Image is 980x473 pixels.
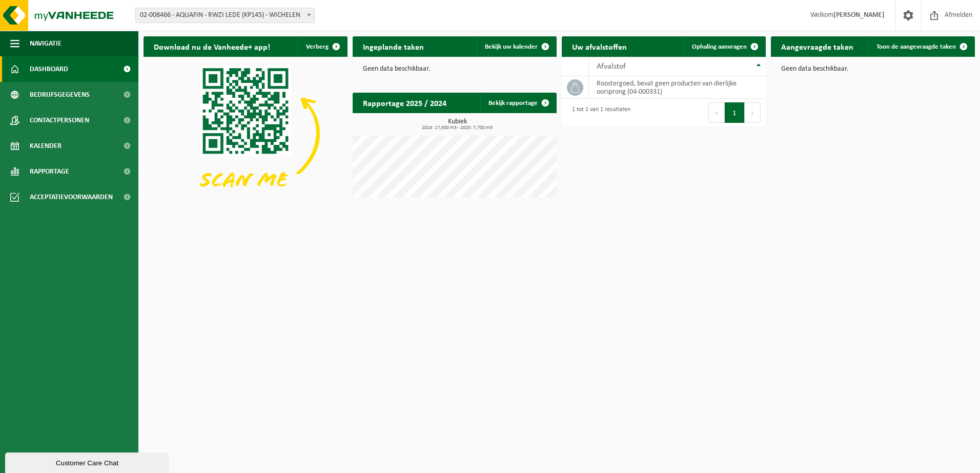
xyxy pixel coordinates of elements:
[30,56,68,82] span: Dashboard
[833,11,885,19] strong: [PERSON_NAME]
[562,36,637,56] h2: Uw afvalstoffen
[358,125,557,131] span: 2024: 17,600 m3 - 2025: 7,700 m3
[589,76,766,99] td: roostergoed, bevat geen producten van dierlijke oorsprong (04-000331)
[30,31,62,56] span: Navigatie
[30,159,69,184] span: Rapportage
[477,36,556,57] a: Bekijk uw kalender
[485,44,538,50] span: Bekijk uw kalender
[353,93,457,113] h2: Rapportage 2025 / 2024
[353,36,434,56] h2: Ingeplande taken
[597,62,626,71] span: Afvalstof
[30,82,90,107] span: Bedrijfsgegevens
[30,107,89,133] span: Contactpersonen
[771,36,864,56] h2: Aangevraagde taken
[868,36,974,57] a: Toon de aangevraagde taken
[358,118,557,131] h3: Kubiek
[876,44,956,50] span: Toon de aangevraagde taken
[144,57,348,210] img: Download de VHEPlus App
[480,93,556,113] a: Bekijk rapportage
[136,8,314,23] span: 02-008466 - AQUAFIN - RWZI LEDE (KP145) - WICHELEN
[692,44,747,50] span: Ophaling aanvragen
[781,66,965,73] p: Geen data beschikbaar.
[30,184,113,210] span: Acceptatievoorwaarden
[135,8,315,23] span: 02-008466 - AQUAFIN - RWZI LEDE (KP145) - WICHELEN
[363,66,546,73] p: Geen data beschikbaar.
[5,450,171,473] iframe: chat widget
[684,36,765,57] a: Ophaling aanvragen
[298,36,346,57] button: Verberg
[144,36,280,56] h2: Download nu de Vanheede+ app!
[745,102,761,123] button: Next
[306,44,329,50] span: Verberg
[725,102,745,123] button: 1
[30,133,62,159] span: Kalender
[708,102,725,123] button: Previous
[567,101,630,124] div: 1 tot 1 van 1 resultaten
